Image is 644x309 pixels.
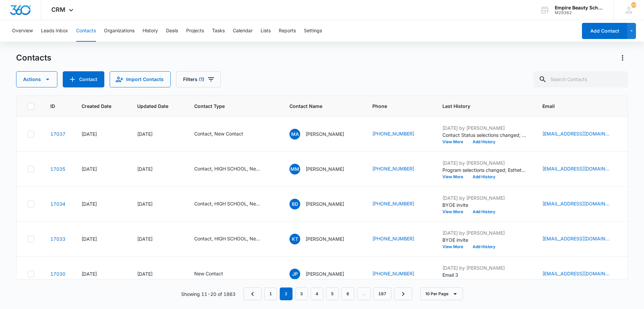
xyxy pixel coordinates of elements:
[542,235,622,243] div: Email - girlyhailey27@gmail.com - Select to Edit Field
[289,269,300,279] span: JP
[442,245,468,249] button: View More
[442,124,526,131] p: [DATE] by [PERSON_NAME]
[442,201,526,208] p: BYOE invite
[373,287,391,300] a: Page 187
[280,287,292,300] em: 2
[137,235,178,242] div: [DATE]
[289,234,356,244] div: Contact Name - Kailey Tammor - Select to Edit Field
[372,165,414,172] a: [PHONE_NUMBER]
[110,71,171,87] button: Import Contacts
[372,200,426,208] div: Phone - (603) 265-7485 - Select to Edit Field
[341,287,354,300] a: Page 6
[289,234,300,244] span: KT
[442,159,526,166] p: [DATE] by [PERSON_NAME]
[468,210,500,214] button: Add History
[279,20,296,42] button: Reports
[289,269,356,279] div: Contact Name - Joshua Provost - Select to Edit Field
[137,130,178,138] div: [DATE]
[82,270,121,277] div: [DATE]
[442,103,517,110] span: Last History
[542,270,609,277] a: [EMAIL_ADDRESS][DOMAIN_NAME]
[304,20,322,42] button: Settings
[264,287,277,300] a: Page 1
[50,103,56,110] span: ID
[306,165,344,172] p: [PERSON_NAME]
[306,270,344,277] p: [PERSON_NAME]
[372,200,414,207] a: [PHONE_NUMBER]
[372,130,414,137] a: [PHONE_NUMBER]
[76,20,96,42] button: Contacts
[468,140,500,144] button: Add History
[442,271,526,278] p: Email 3
[176,71,221,87] button: Filters
[137,200,178,207] div: [DATE]
[533,71,628,87] input: Search Contacts
[631,2,636,8] div: notifications count
[631,2,636,8] span: 209
[51,6,65,13] span: CRM
[542,200,609,207] a: [EMAIL_ADDRESS][DOMAIN_NAME]
[542,130,622,138] div: Email - asiaalvarez978@yahoo.com - Select to Edit Field
[542,200,622,208] div: Email - bayleedubias11@gmail.com - Select to Edit Field
[186,20,204,42] button: Projects
[542,165,622,173] div: Email - mollymichalowski12@gmail.com - Select to Edit Field
[442,131,526,139] p: Contact Status selections changed; None was removed and CLASS OF 2025 was added.
[542,165,609,172] a: [EMAIL_ADDRESS][DOMAIN_NAME]
[194,103,264,110] span: Contact Type
[166,20,178,42] button: Deals
[104,20,135,42] button: Organizations
[50,236,65,242] a: Navigate to contact details page for Kailey Tammor
[16,71,57,87] button: Actions
[442,175,468,179] button: View More
[194,200,273,208] div: Contact Type - Contact, HIGH SCHOOL, New Contact - Select to Edit Field
[542,235,609,242] a: [EMAIL_ADDRESS][DOMAIN_NAME]
[194,130,243,137] div: Contact, New Contact
[82,165,121,172] div: [DATE]
[194,165,261,172] div: Contact, HIGH SCHOOL, New Contact
[82,103,111,110] span: Created Date
[442,194,526,201] p: [DATE] by [PERSON_NAME]
[442,229,526,236] p: [DATE] by [PERSON_NAME]
[542,103,612,110] span: Email
[394,287,412,300] a: Next Page
[420,287,463,300] button: 10 Per Page
[63,71,104,87] button: Add Contact
[194,235,273,243] div: Contact Type - Contact, HIGH SCHOOL, New Contact - Select to Edit Field
[143,20,158,42] button: History
[194,270,223,277] div: New Contact
[582,23,627,39] button: Add Contact
[194,235,261,242] div: Contact, HIGH SCHOOL, New Contact
[372,103,417,110] span: Phone
[442,236,526,243] p: BYOE invite
[289,164,300,175] span: MM
[306,200,344,207] p: [PERSON_NAME]
[289,199,356,209] div: Contact Name - Baylee Dubias - Select to Edit Field
[41,20,68,42] button: Leads Inbox
[306,235,344,242] p: [PERSON_NAME]
[137,270,178,277] div: [DATE]
[289,129,356,140] div: Contact Name - Myasia Alvarez - Select to Edit Field
[50,131,65,137] a: Navigate to contact details page for Myasia Alvarez
[289,129,300,140] span: MA
[289,199,300,209] span: BD
[442,264,526,271] p: [DATE] by [PERSON_NAME]
[12,20,33,42] button: Overview
[372,270,426,278] div: Phone - (603) 213-2393 - Select to Edit Field
[50,166,65,172] a: Navigate to contact details page for Molly Michalowski
[289,164,356,175] div: Contact Name - Molly Michalowski - Select to Edit Field
[194,200,261,207] div: Contact, HIGH SCHOOL, New Contact
[194,270,235,278] div: Contact Type - New Contact - Select to Edit Field
[468,175,500,179] button: Add History
[372,235,414,242] a: [PHONE_NUMBER]
[555,10,604,15] div: account id
[181,291,235,298] p: Showing 11-20 of 1863
[194,165,273,173] div: Contact Type - Contact, HIGH SCHOOL, New Contact - Select to Edit Field
[82,235,121,242] div: [DATE]
[468,245,500,249] button: Add History
[289,103,346,110] span: Contact Name
[50,271,65,277] a: Navigate to contact details page for Joshua Provost
[244,287,262,300] a: Previous Page
[372,235,426,243] div: Phone - (603) 400-8988 - Select to Edit Field
[542,130,609,137] a: [EMAIL_ADDRESS][DOMAIN_NAME]
[82,200,121,207] div: [DATE]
